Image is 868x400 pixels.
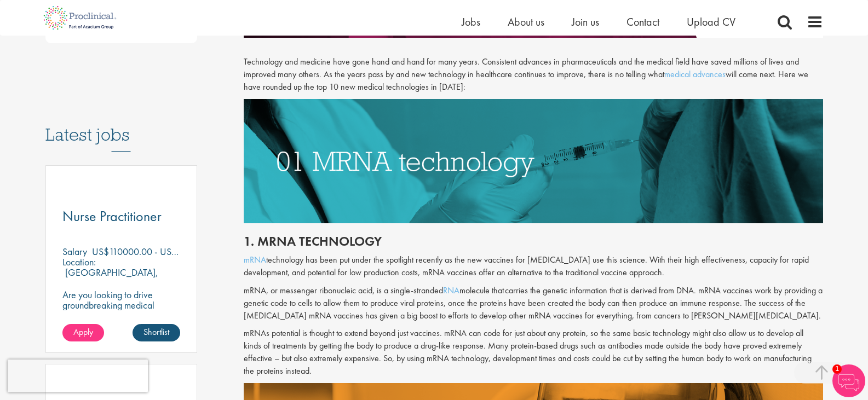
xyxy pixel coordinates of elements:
span: Location: [62,256,96,268]
p: mRNAs potential is thought to extend beyond just vaccines. mRNA can code for just about any prote... [244,327,823,377]
span: Apply [73,326,93,338]
p: technology has been put under the spotlight recently as the new vaccines for [MEDICAL_DATA] use t... [244,254,823,279]
a: Nurse Practitioner [62,210,181,223]
h2: 1. mRNA technology [244,234,823,248]
a: Jobs [462,15,480,29]
a: Shortlist [133,324,180,341]
p: mRNA, or messenger ribonucleic acid, is a single-stranded molecule that carries the genetic infor... [244,285,823,322]
a: Join us [572,15,599,29]
a: medical advances [664,68,726,80]
a: Upload CV [687,15,735,29]
a: RNA [443,285,459,296]
p: Technology and medicine have gone hand and hand for many years. Consistent advances in pharmaceut... [244,56,823,94]
a: About us [508,15,544,29]
p: [GEOGRAPHIC_DATA], [GEOGRAPHIC_DATA] [62,266,158,289]
img: Chatbot [832,364,865,397]
a: mRNA [244,254,266,265]
iframe: reCAPTCHA [8,360,148,392]
a: Contact [626,15,659,29]
span: Salary [62,245,87,258]
h3: Latest jobs [45,98,198,152]
span: Nurse Practitioner [62,207,162,225]
p: Are you looking to drive groundbreaking medical research and make a real impact-join our client a... [62,289,181,352]
p: US$110000.00 - US$130000.00 per annum [92,245,263,258]
a: Apply [62,324,104,341]
span: 1 [832,364,842,374]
